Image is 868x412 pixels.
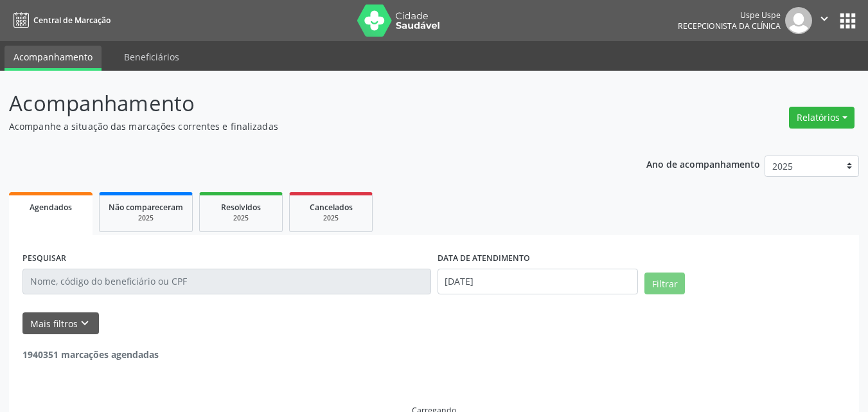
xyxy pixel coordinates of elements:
[646,156,760,172] p: Ano de acompanhamento
[789,107,855,129] button: Relatórios
[209,213,273,223] div: 2025
[22,249,66,269] label: PESQUISAR
[22,312,99,335] button: Mais filtroskeyboard_arrow_down
[33,15,111,26] span: Central de Marcação
[30,202,72,213] span: Agendados
[812,7,837,34] button: 
[678,21,781,31] span: Recepcionista da clínica
[221,202,261,213] span: Resolvidos
[785,7,812,34] img: img
[9,87,604,120] p: Acompanhamento
[115,46,188,68] a: Beneficiários
[678,10,781,21] div: Uspe Uspe
[4,46,102,71] a: Acompanhamento
[438,269,639,294] input: Selecione um intervalo
[9,120,604,133] p: Acompanhe a situação das marcações correntes e finalizadas
[837,10,859,32] button: apps
[109,213,183,223] div: 2025
[438,249,530,269] label: DATA DE ATENDIMENTO
[644,273,685,294] button: Filtrar
[310,202,353,213] span: Cancelados
[22,348,159,361] strong: 1940351 marcações agendadas
[817,12,831,26] i: 
[78,316,92,330] i: keyboard_arrow_down
[109,202,183,213] span: Não compareceram
[9,10,111,31] a: Central de Marcação
[22,269,431,294] input: Nome, código do beneficiário ou CPF
[299,213,363,223] div: 2025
